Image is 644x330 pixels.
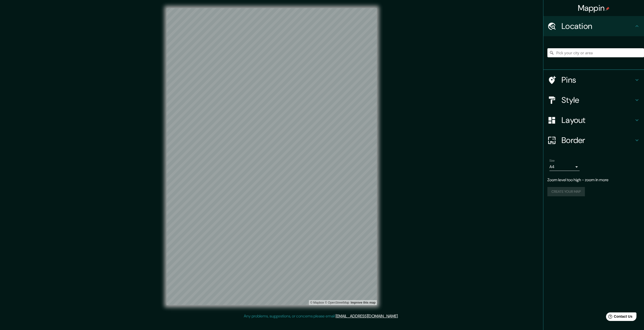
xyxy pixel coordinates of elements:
[578,3,610,13] h4: Mappin
[244,313,398,319] p: Any problems, suggestions, or concerns please email .
[336,313,398,319] a: [EMAIL_ADDRESS][DOMAIN_NAME]
[398,313,399,319] div: .
[543,130,644,150] div: Border
[549,163,580,171] div: A4
[561,135,634,145] h4: Border
[561,75,634,85] h4: Pins
[547,177,640,183] p: Zoom level too high - zoom in more
[606,7,610,11] img: pin-icon.png
[543,16,644,36] div: Location
[561,95,634,105] h4: Style
[549,159,555,163] label: Size
[167,8,377,305] canvas: Map
[399,313,400,319] div: .
[325,301,349,304] a: OpenStreetMap
[561,21,634,31] h4: Location
[599,310,638,324] iframe: Help widget launcher
[543,70,644,90] div: Pins
[543,90,644,110] div: Style
[561,115,634,125] h4: Layout
[543,110,644,130] div: Layout
[547,48,644,57] input: Pick your city or area
[310,301,324,304] a: Mapbox
[351,301,376,304] a: Map feedback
